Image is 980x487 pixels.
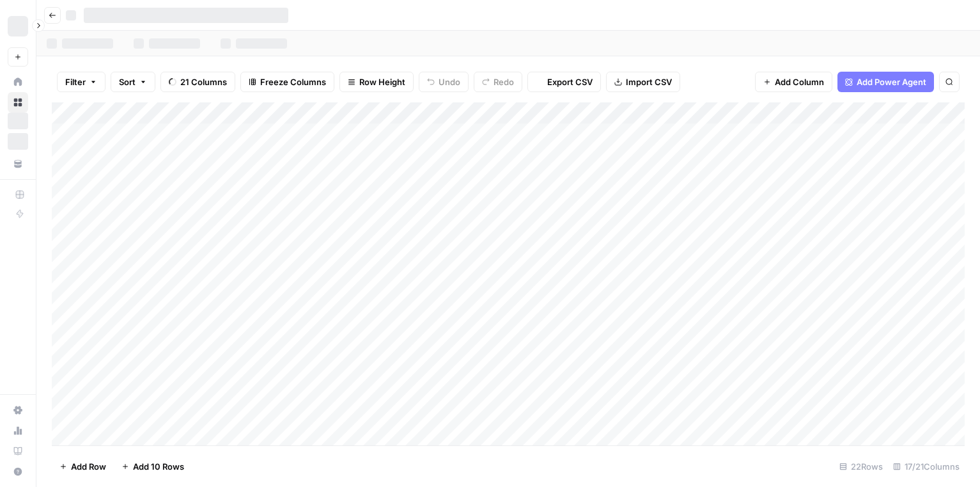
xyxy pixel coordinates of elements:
span: Add Power Agent [857,76,926,88]
button: Add Column [755,72,832,92]
a: Browse [8,92,28,113]
span: 21 Columns [180,76,227,88]
a: Learning Hub [8,441,28,461]
a: Your Data [8,154,28,174]
button: Sort [111,72,155,92]
button: Redo [474,72,522,92]
span: Redo [494,76,514,88]
span: Export CSV [547,76,593,88]
button: Add 10 Rows [114,456,192,477]
a: Home [8,72,28,92]
button: Import CSV [606,72,680,92]
span: Sort [119,76,136,88]
button: Freeze Columns [240,72,334,92]
div: 17/21 Columns [888,456,965,477]
button: Row Height [339,72,414,92]
button: Add Row [52,456,114,477]
span: Add 10 Rows [133,460,184,473]
span: Add Column [775,76,824,88]
button: Filter [57,72,105,92]
span: Row Height [359,76,405,88]
button: 21 Columns [160,72,235,92]
span: Freeze Columns [260,76,326,88]
span: Add Row [71,460,106,473]
a: Settings [8,400,28,420]
span: Undo [439,76,460,88]
button: Add Power Agent [837,72,934,92]
button: Help + Support [8,461,28,482]
div: 22 Rows [834,456,888,477]
button: Undo [419,72,469,92]
span: Import CSV [626,76,672,88]
button: Export CSV [527,72,601,92]
a: Usage [8,420,28,441]
span: Filter [65,76,86,88]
